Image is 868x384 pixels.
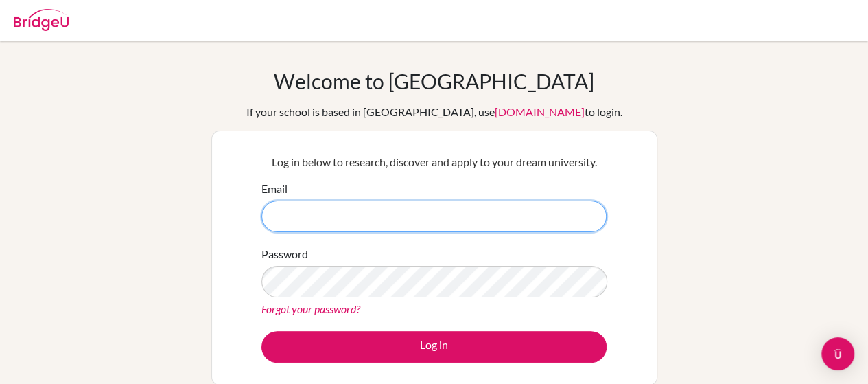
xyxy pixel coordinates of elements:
img: Bridge-U [14,9,69,31]
label: Password [261,246,308,262]
div: Open Intercom Messenger [821,337,854,370]
div: If your school is based in [GEOGRAPHIC_DATA], use to login. [246,104,622,120]
button: Log in [261,331,607,363]
p: Log in below to research, discover and apply to your dream university. [261,154,607,170]
a: Forgot your password? [261,302,360,315]
h1: Welcome to [GEOGRAPHIC_DATA] [274,69,594,93]
label: Email [261,181,288,197]
a: [DOMAIN_NAME] [495,105,585,118]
